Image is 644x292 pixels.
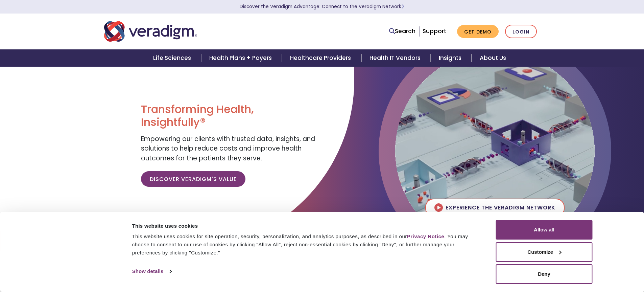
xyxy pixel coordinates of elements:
a: Discover Veradigm's Value [141,171,245,187]
img: Veradigm logo [104,20,197,43]
a: Get Demo [457,25,499,38]
a: Show details [132,266,171,276]
h1: Transforming Health, Insightfully® [141,103,317,129]
a: Insights [431,49,472,67]
div: This website uses cookies [132,222,481,230]
div: This website uses cookies for site operation, security, personalization, and analytics purposes, ... [132,232,481,257]
span: Learn More [401,3,404,10]
a: Support [423,27,446,35]
a: Life Sciences [145,49,201,67]
button: Customize [496,242,593,262]
a: Login [505,25,537,39]
a: About Us [472,49,514,67]
a: Search [389,27,415,36]
a: Discover the Veradigm Advantage: Connect to the Veradigm NetworkLearn More [240,3,404,10]
a: Healthcare Providers [282,49,361,67]
span: Empowering our clients with trusted data, insights, and solutions to help reduce costs and improv... [141,134,315,163]
button: Allow all [496,220,593,240]
button: Deny [496,264,593,284]
a: Privacy Notice [407,233,444,239]
a: Health Plans + Payers [201,49,282,67]
a: Health IT Vendors [361,49,431,67]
